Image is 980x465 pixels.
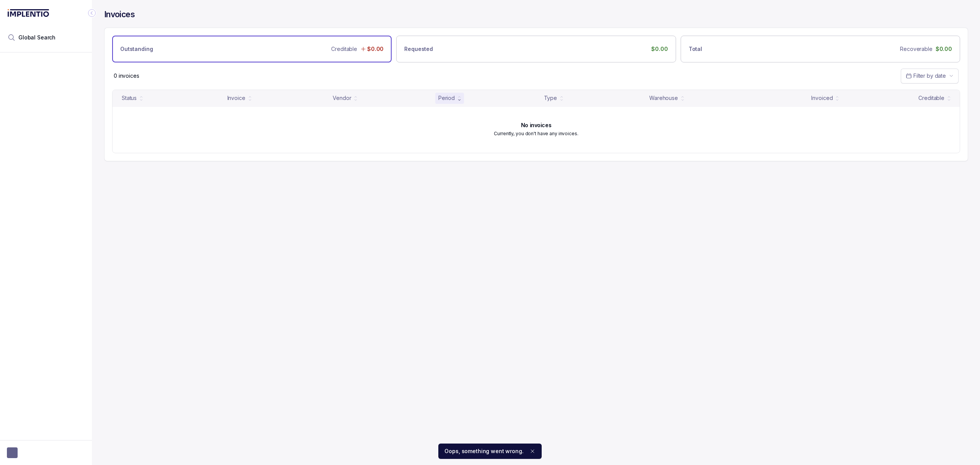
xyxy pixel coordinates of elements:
p: $0.00 [651,45,668,53]
p: Creditable [331,45,357,53]
h6: No invoices [521,122,551,128]
div: Status [122,94,137,102]
p: $0.00 [936,45,952,53]
p: Requested [404,45,433,53]
div: Invoiced [811,94,833,102]
p: Total [689,45,702,53]
span: Global Search [18,34,56,41]
search: Date Range Picker [906,72,946,80]
div: Period [438,94,455,102]
p: 0 invoices [114,72,139,80]
div: Collapse Icon [87,8,96,18]
div: Invoice [227,94,245,102]
p: Outstanding [120,45,153,53]
span: Filter by date [913,72,946,79]
p: Recoverable [900,45,932,53]
p: $0.00 [367,45,384,53]
p: Oops, something went wrong. [444,447,523,455]
div: Type [544,94,557,102]
div: Remaining page entries [114,72,139,80]
button: Date Range Picker [901,69,959,83]
div: Creditable [918,94,944,102]
div: Vendor [333,94,351,102]
p: Currently, you don't have any invoices. [494,130,578,138]
div: Warehouse [649,94,678,102]
h4: Invoices [104,9,135,20]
